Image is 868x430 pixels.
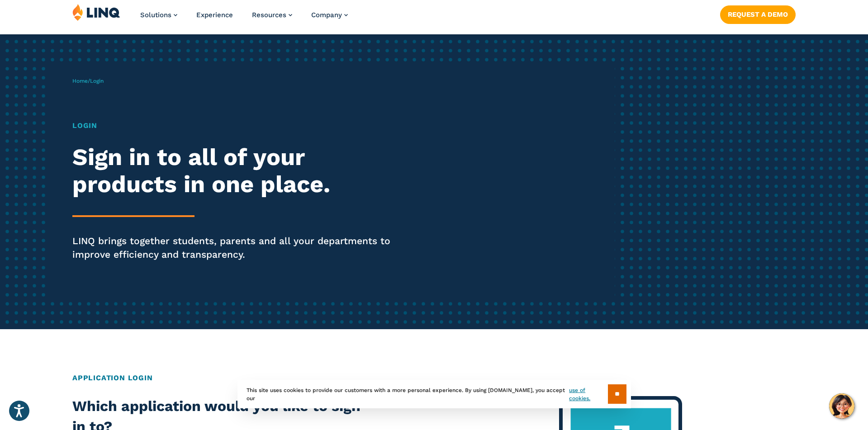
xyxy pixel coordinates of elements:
h2: Application Login [72,373,796,383]
p: LINQ brings together students, parents and all your departments to improve efficiency and transpa... [72,234,407,261]
a: Request a Demo [720,5,796,24]
h2: Sign in to all of your products in one place. [72,144,407,198]
a: Home [72,78,88,84]
a: Experience [196,11,233,19]
h1: Login [72,120,407,131]
div: This site uses cookies to provide our customers with a more personal experience. By using [DOMAIN... [237,380,631,408]
a: Solutions [140,11,177,19]
a: Company [311,11,348,19]
span: Company [311,11,342,19]
nav: Button Navigation [720,4,796,24]
a: Resources [252,11,292,19]
span: Solutions [140,11,171,19]
span: / [72,78,104,84]
span: Login [90,78,104,84]
button: Hello, have a question? Let’s chat. [829,393,854,419]
span: Resources [252,11,286,19]
img: LINQ | K‑12 Software [72,4,120,21]
a: use of cookies. [569,386,607,402]
nav: Primary Navigation [140,4,348,33]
